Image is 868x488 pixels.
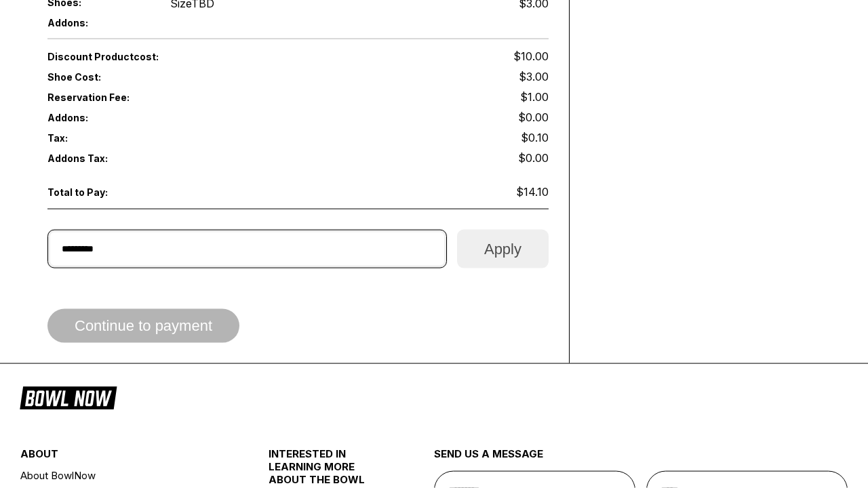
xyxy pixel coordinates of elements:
[20,467,227,484] a: About BowlNow
[47,132,148,144] span: Tax:
[519,70,549,83] span: $3.00
[47,186,148,198] span: Total to Pay:
[47,91,298,103] span: Reservation Fee:
[518,110,549,124] span: $0.00
[47,152,148,164] span: Addons Tax:
[434,447,848,471] div: send us a message
[516,185,549,199] span: $14.10
[518,151,549,165] span: $0.00
[513,49,549,63] span: $10.00
[47,112,148,123] span: Addons:
[47,17,148,28] span: Addons:
[20,447,227,467] div: about
[521,131,549,144] span: $0.10
[520,90,549,104] span: $1.00
[457,230,549,268] button: Apply
[47,71,148,83] span: Shoe Cost:
[47,51,298,62] span: Discount Product cost:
